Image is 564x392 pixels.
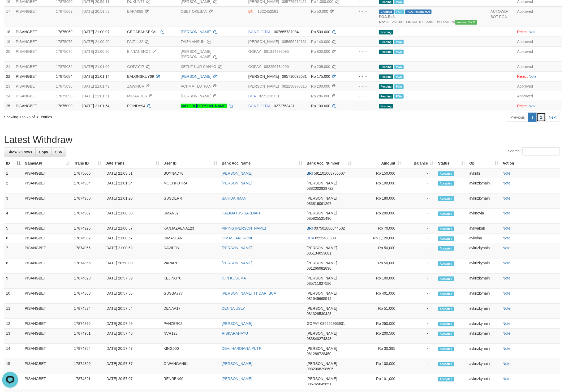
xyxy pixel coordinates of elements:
td: - [403,259,436,274]
a: PIPING [PERSON_NAME] [222,226,266,231]
td: PISANGBET [23,168,72,178]
a: [PERSON_NAME] [222,261,252,265]
td: 24 [4,91,14,101]
td: Rp 1,120,000 [354,234,403,243]
th: User ID: activate to sort column ascending [161,158,219,168]
td: [DATE] 21:01:34 [103,178,161,193]
td: Approved [515,37,562,46]
div: - - - [351,84,374,89]
span: [DATE] 21:01:05 [82,64,109,69]
td: Rp 150,000 [354,168,403,178]
th: Game/API: activate to sort column ascending [23,158,72,168]
td: 17874828 [72,274,103,289]
span: 17875076 [56,49,72,54]
span: Accepted [438,227,454,231]
td: 4 [4,209,23,224]
div: - - - [351,64,374,69]
a: [PERSON_NAME] TT DARI BCA [222,291,276,296]
span: Accepted [438,196,454,201]
th: Bank Acc. Name: activate to sort column ascending [219,158,304,168]
span: BCA DIGITAL [248,104,271,108]
td: DAVID03 [161,243,219,259]
span: Rp 205.000 [311,64,330,69]
a: ICIN KUSUMA [222,276,246,281]
span: Pending [379,30,393,35]
button: Open LiveChat chat widget [2,2,18,18]
div: - - - [351,74,374,79]
span: ZAWINUR [127,84,144,88]
td: 17874926 [72,224,103,234]
td: [DATE] 21:00:57 [103,224,161,234]
span: [PERSON_NAME] [248,40,279,44]
td: PISANGBET [23,243,72,259]
a: Note [503,377,511,381]
span: Copy 8271136731 to clipboard [259,94,279,98]
td: [DATE] 21:00:57 [103,234,161,243]
span: Copy 007665787084 to clipboard [274,30,299,34]
span: Pending [379,104,393,109]
td: 25 [4,101,14,111]
a: Note [503,171,511,175]
td: [DATE] 20:58:00 [103,259,161,274]
span: 17875084 [56,74,72,79]
a: DEVI HARDIANA PUTRI [222,347,262,351]
td: Rp 200,000 [354,209,403,224]
td: - [403,274,436,289]
label: Search: [508,148,560,156]
td: avkrizkynain [467,259,501,274]
td: 20 [4,46,14,62]
div: - - - [351,49,374,54]
span: Copy 081314398595 to clipboard [264,49,289,54]
span: BCA DIGITAL [248,30,271,34]
td: Rp 70,000 [354,224,403,234]
span: GOPAYJP [127,64,144,69]
span: 17875062 [56,9,72,14]
span: [PERSON_NAME] [307,261,337,265]
td: [DATE] 20:57:59 [103,274,161,289]
span: [PERSON_NAME] [248,84,279,88]
span: BRI [307,226,313,231]
span: BALONSKUY69 [127,74,154,79]
span: Rp 175.000 [311,74,330,79]
span: Pending [379,75,393,79]
a: Note [503,322,511,326]
td: PISANGBET [14,37,54,46]
span: PCINDY94 [127,104,145,108]
th: Op: activate to sort column ascending [467,158,501,168]
span: Grabbed [379,10,394,14]
span: Pending [379,65,393,69]
a: ACHMAT LUTFAN [181,84,211,88]
a: Reject [517,74,528,79]
span: Rp 200.000 [311,84,330,88]
span: BRI [307,171,313,175]
a: MAYORI [PERSON_NAME] [181,104,227,108]
td: PISANGBET [23,178,72,193]
a: [PERSON_NAME] [181,94,211,98]
td: DIMASLAN [161,234,219,243]
th: ID: activate to sort column descending [4,158,23,168]
td: 17874950 [72,193,103,209]
span: Copy 082230970815 to clipboard [282,84,307,88]
span: Copy 085710092681 to clipboard [282,74,307,79]
a: [PERSON_NAME] [181,30,211,34]
td: - [403,224,436,234]
span: BCA [248,94,256,98]
td: PISANGBET [14,27,54,37]
a: [PERSON_NAME] [PERSON_NAME] [181,49,211,59]
span: GOPAY [248,49,261,54]
td: avknovia [467,209,501,224]
td: 6 [4,234,23,243]
td: [DATE] 21:00:52 [103,243,161,259]
td: TF_251001_OR6KEXXLV4WLB9X1MCP6 [377,6,489,27]
th: Action [501,158,560,168]
a: CSV [51,148,66,157]
th: Amount: activate to sort column ascending [354,158,403,168]
a: [PERSON_NAME] [222,181,252,185]
span: Marked by avknovia [394,40,404,44]
td: 1 [4,168,23,178]
td: PISANGBET [14,6,54,27]
a: DENNA USLY [222,307,245,311]
td: - [403,209,436,224]
span: Copy 591101003755507 to clipboard [314,171,345,175]
a: Note [503,331,511,336]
